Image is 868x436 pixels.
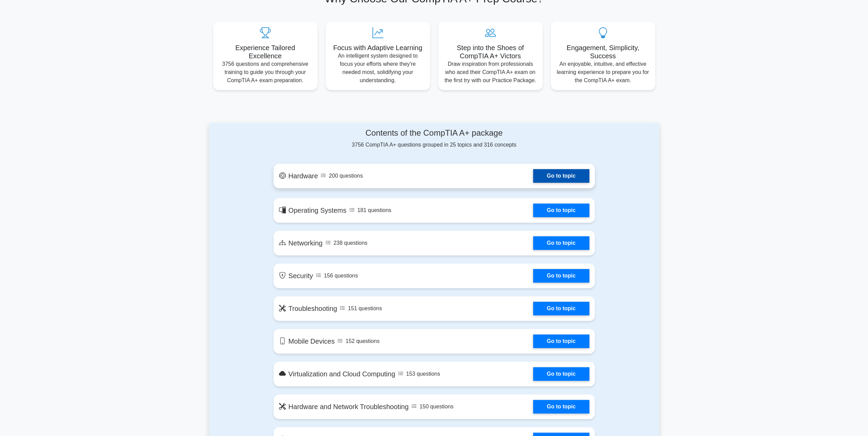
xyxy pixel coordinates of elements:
a: Go to topic [533,269,589,283]
a: Go to topic [533,367,589,381]
h5: Focus with Adaptive Learning [331,44,425,52]
a: Go to topic [533,204,589,217]
h4: Contents of the CompTIA A+ package [274,128,595,138]
a: Go to topic [533,334,589,348]
a: Go to topic [533,400,589,414]
p: 3756 questions and comprehensive training to guide you through your CompTIA A+ exam preparation. [219,60,312,85]
p: Draw inspiration from professionals who aced their CompTIA A+ exam on the first try with our Prac... [444,60,537,85]
h5: Experience Tailored Excellence [219,44,312,60]
h5: Step into the Shoes of CompTIA A+ Victors [444,44,537,60]
a: Go to topic [533,169,589,183]
a: Go to topic [533,302,589,315]
h5: Engagement, Simplicity, Success [556,44,650,60]
div: 3756 CompTIA A+ questions grouped in 25 topics and 316 concepts [274,128,595,149]
p: An intelligent system designed to focus your efforts where they're needed most, solidifying your ... [331,52,425,85]
p: An enjoyable, intuitive, and effective learning experience to prepare you for the CompTIA A+ exam. [556,60,650,85]
a: Go to topic [533,236,589,250]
